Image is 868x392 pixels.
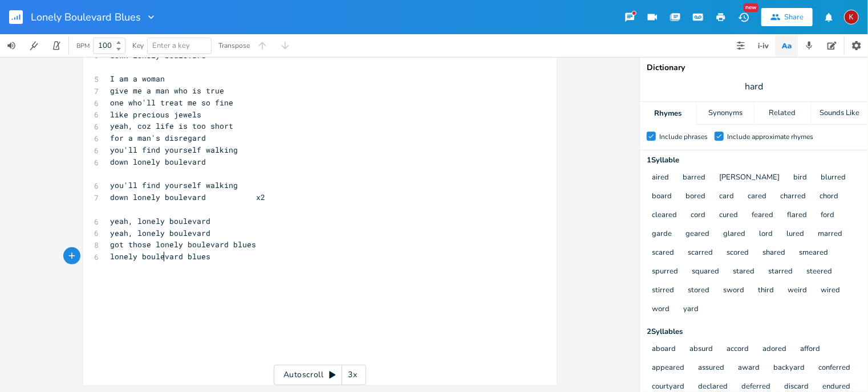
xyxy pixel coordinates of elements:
[111,157,206,167] span: down lonely boulevard
[748,192,766,202] button: cared
[111,73,165,84] span: I am a woman
[732,7,755,27] button: New
[274,365,366,385] div: Autoscroll
[647,328,861,336] div: 2 Syllable s
[647,157,861,164] div: 1 Syllable
[738,364,760,373] button: award
[727,248,749,258] button: scored
[683,305,699,315] button: yard
[800,345,820,354] button: afford
[821,211,834,220] button: ford
[821,173,846,183] button: blurred
[652,173,669,183] button: aired
[132,42,144,49] div: Key
[741,382,770,392] button: deferred
[733,267,755,277] button: stared
[111,251,211,262] span: lonely boulevard blues
[218,42,250,49] div: Transpose
[697,102,753,125] div: Synonyms
[822,382,850,392] button: endured
[640,102,696,125] div: Rhymes
[111,85,225,96] span: give me a man who is true
[761,8,813,26] button: Share
[652,192,672,202] button: board
[692,267,719,277] button: squared
[647,64,861,72] div: Dictionary
[652,211,677,220] button: cleared
[821,286,840,296] button: wired
[698,382,728,392] button: declared
[719,192,734,202] button: card
[342,365,363,385] div: 3x
[759,230,773,239] button: lord
[691,211,705,220] button: cord
[111,109,202,120] span: like precious jewels
[111,228,211,238] span: yeah, lonely boulevard
[806,267,832,277] button: steered
[111,239,257,250] span: got those lonely boulevard blues
[686,230,709,239] button: geared
[652,286,674,296] button: stirred
[111,145,238,155] span: you'll find yourself walking
[784,12,804,22] div: Share
[818,364,850,373] button: conferred
[111,121,234,131] span: yeah, coz life is too short
[762,248,785,258] button: shared
[652,305,670,315] button: word
[755,102,811,125] div: Related
[786,230,804,239] button: lured
[76,43,90,49] div: BPM
[780,192,806,202] button: charred
[652,364,684,373] button: appeared
[793,173,807,183] button: bird
[683,173,705,183] button: barred
[723,230,745,239] button: glared
[784,382,809,392] button: discard
[659,133,708,140] div: Include phrases
[111,97,234,108] span: one who'll treat me so fine
[31,12,141,22] span: Lonely Boulevard Blues
[686,192,705,202] button: bored
[799,248,828,258] button: smeared
[844,10,859,24] div: kerynlee24
[744,3,759,12] div: New
[688,286,709,296] button: stored
[719,173,780,183] button: [PERSON_NAME]
[111,50,206,60] span: down lonely boulevard
[152,40,190,51] span: Enter a key
[752,211,773,220] button: feared
[111,133,206,143] span: for a man's disregard
[652,345,676,354] button: aboard
[111,180,238,190] span: you'll find yourself walking
[652,267,678,277] button: spurred
[818,230,842,239] button: marred
[812,102,868,125] div: Sounds Like
[844,4,859,30] button: K
[727,345,749,354] button: accord
[652,382,684,392] button: courtyard
[689,345,713,354] button: absurd
[719,211,738,220] button: cured
[652,248,674,258] button: scared
[698,364,724,373] button: assured
[745,80,763,93] span: hard
[762,345,786,354] button: adored
[111,216,220,226] span: yeah, lonely boulevard
[773,364,805,373] button: backyard
[787,211,807,220] button: flared
[768,267,793,277] button: starred
[688,248,713,258] button: scarred
[723,286,744,296] button: sword
[111,192,266,202] span: down lonely boulevard x2
[652,230,672,239] button: garde
[788,286,807,296] button: weird
[758,286,774,296] button: third
[727,133,813,140] div: Include approximate rhymes
[820,192,838,202] button: chord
